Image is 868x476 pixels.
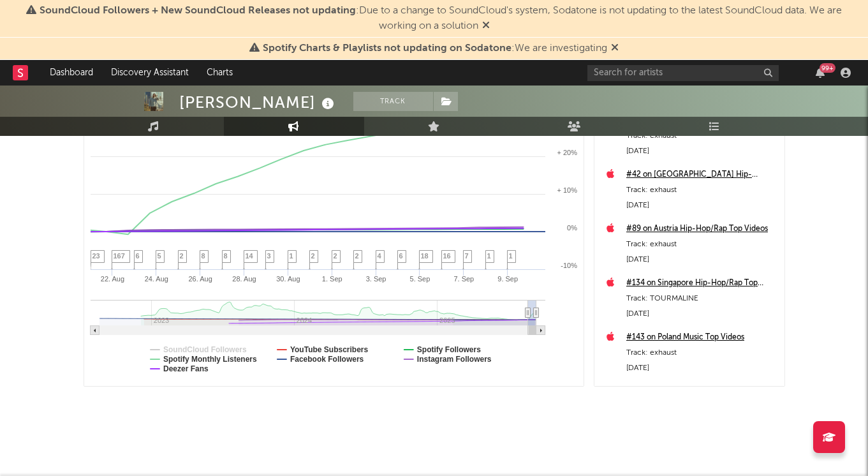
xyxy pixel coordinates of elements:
[202,252,205,260] span: 8
[163,364,209,373] text: Deezer Fans
[180,252,184,260] span: 2
[626,345,778,361] div: Track: exhaust
[626,144,778,159] div: [DATE]
[41,60,102,86] a: Dashboard
[561,262,577,269] text: -10%
[114,252,125,260] span: 167
[365,275,386,283] text: 3. Sep
[158,252,161,260] span: 5
[378,252,381,260] span: 4
[626,167,778,182] a: #42 on [GEOGRAPHIC_DATA] Hip-Hop/Rap Top Videos
[497,275,518,283] text: 9. Sep
[626,221,778,237] a: #89 on Austria Hip-Hop/Rap Top Videos
[163,345,247,354] text: SoundCloud Followers
[626,252,778,267] div: [DATE]
[626,384,778,399] a: #157 on [GEOGRAPHIC_DATA] Hip-Hop/Rap Top Videos
[198,60,242,86] a: Charts
[567,224,577,232] text: 0%
[144,275,168,283] text: 24. Aug
[263,43,607,54] span: : We are investigating
[557,149,577,156] text: + 20%
[421,252,429,260] span: 18
[267,252,271,260] span: 3
[626,361,778,376] div: [DATE]
[321,275,342,283] text: 1. Sep
[587,65,779,81] input: Search for artists
[509,252,513,260] span: 1
[290,252,293,260] span: 1
[40,6,356,16] span: SoundCloud Followers + New SoundCloud Releases not updating
[453,275,474,283] text: 7. Sep
[443,252,451,260] span: 16
[334,252,337,260] span: 2
[263,43,511,54] span: Spotify Charts & Playlists not updating on Sodatone
[820,63,835,73] div: 99 +
[353,92,433,111] button: Track
[163,355,257,364] text: Spotify Monthly Listeners
[626,291,778,306] div: Track: TOURMALINE
[816,68,825,78] button: 99+
[276,275,300,283] text: 30. Aug
[626,306,778,322] div: [DATE]
[100,275,124,283] text: 22. Aug
[626,330,778,345] a: #143 on Poland Music Top Videos
[416,355,491,364] text: Instagram Followers
[290,355,364,364] text: Facebook Followers
[611,43,619,54] span: Dismiss
[465,252,469,260] span: 7
[557,186,577,194] text: + 10%
[224,252,228,260] span: 8
[399,252,403,260] span: 6
[40,6,842,31] span: : Due to a change to SoundCloud's system, Sodatone is not updating to the latest SoundCloud data....
[626,198,778,213] div: [DATE]
[232,275,256,283] text: 28. Aug
[92,252,100,260] span: 23
[487,252,491,260] span: 1
[409,275,430,283] text: 5. Sep
[626,237,778,252] div: Track: exhaust
[416,345,480,354] text: Spotify Followers
[179,92,337,113] div: [PERSON_NAME]
[246,252,253,260] span: 14
[626,276,778,291] a: #134 on Singapore Hip-Hop/Rap Top Videos
[626,182,778,198] div: Track: exhaust
[482,21,490,31] span: Dismiss
[290,345,368,354] text: YouTube Subscribers
[102,60,198,86] a: Discovery Assistant
[355,252,359,260] span: 2
[311,252,315,260] span: 2
[188,275,212,283] text: 26. Aug
[136,252,140,260] span: 6
[626,128,778,144] div: Track: exhaust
